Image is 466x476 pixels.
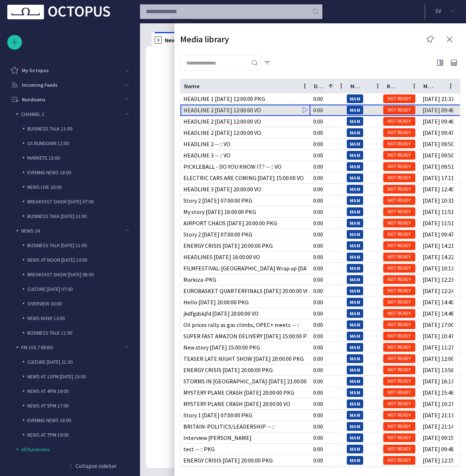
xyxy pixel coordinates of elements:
[183,207,256,216] div: My story 2022-09-09 16:00:00 PKG
[313,275,323,284] div: 0:00
[183,445,215,453] div: test -- :: PKG
[350,413,360,418] span: MAM
[183,128,261,137] div: HEADLINE 2 2022-09-05 12:00:00 VO
[350,175,360,180] span: MAM
[350,232,360,237] span: MAM
[423,388,453,397] div: 05/10/2022 15:46
[423,264,453,273] div: 11/09/2022 10:13
[423,343,453,352] div: 12/09/2022 11:27
[313,309,323,318] div: 0:00
[423,298,453,307] div: 11/09/2022 14:40
[445,81,456,91] button: Menu
[350,367,360,372] span: MAM
[423,207,453,216] div: 09/09/2022 11:51
[350,130,360,135] span: MAM
[383,141,415,148] span: NOT READY
[313,422,323,431] div: 0:00
[183,196,252,205] div: Story 2 2022-09-09 07:00:00 PKG
[313,219,323,227] div: 0:00
[362,81,372,91] button: Sort
[350,322,360,327] span: MAM
[423,162,453,171] div: 05/09/2022 09:51
[313,433,323,442] div: 0:00
[383,434,415,441] span: NOT READY
[383,265,415,272] span: NOT READY
[350,82,362,90] div: MosId
[383,208,415,215] span: NOT READY
[423,196,453,205] div: 09/09/2022 10:31
[350,435,360,440] span: MAM
[383,186,415,193] span: NOT READY
[350,424,360,429] span: MAM
[383,355,415,362] span: NOT READY
[183,433,252,442] div: Interview Milan Varga
[310,79,347,93] div: Duration
[313,445,323,453] div: 0:00
[383,163,415,170] span: NOT READY
[313,185,323,194] div: 0:00
[383,389,415,396] span: NOT READY
[350,311,360,316] span: MAM
[313,264,323,273] div: 0:00
[423,253,453,261] div: 10/09/2022 14:22
[423,219,453,227] div: 09/09/2022 11:51
[350,209,360,214] span: MAM
[313,377,323,386] div: 0:00
[383,79,420,93] div: Ready
[350,221,360,226] span: MAM
[183,332,307,340] div: SUPER FAST AMAZON DELIVERY 2022-09-12 15:00:00 PKG
[383,197,415,204] span: NOT READY
[350,345,360,350] span: MAM
[383,107,415,114] span: NOT READY
[313,241,323,250] div: 0:00
[183,286,307,295] div: EUROBASKET QUARTERFINALS 2022-09-11 20:00:00 VO
[383,175,415,182] span: NOT READY
[313,140,323,148] div: 0:00
[313,298,323,307] div: 0:00
[313,128,323,137] div: 0:00
[423,82,435,90] div: Modified
[383,118,415,125] span: NOT READY
[183,264,307,273] div: FILMFESTIVAL-VENICE Wrap up 2022-09-11 20:00:00 SOT
[423,445,453,453] div: 27/10/2022 09:48
[383,321,415,328] span: NOT READY
[383,446,415,453] span: NOT READY
[383,367,415,374] span: NOT READY
[350,164,360,169] span: MAM
[183,309,259,318] div: jkdfgdskjfd 2022-09-11 20:00:00 VO
[183,253,260,261] div: HEADLINES 2022-09-10 16:00:00 VO
[423,332,453,340] div: 12/09/2022 10:47
[423,286,453,295] div: 11/09/2022 12:24
[383,276,415,283] span: NOT READY
[383,299,415,306] span: NOT READY
[183,377,307,386] div: STORMS IN EUROPE 2022-09-22 21:00:00 VO
[180,34,229,44] h2: Media library
[183,343,260,352] div: New story 2022-09-12 15:00:00 PKG
[313,343,323,352] div: 0:00
[383,401,415,407] span: NOT READY
[313,162,323,171] div: 0:00
[420,79,456,93] div: Modified
[435,81,445,91] button: Sort
[350,277,360,282] span: MAM
[313,117,323,126] div: 0:00
[383,231,415,238] span: NOT READY
[350,266,360,271] span: MAM
[313,366,323,374] div: 0:00
[336,81,347,91] button: Menu
[350,198,360,203] span: MAM
[347,79,383,93] div: MosId
[183,399,290,408] div: MYSTERY PLANE CRASH 2022-10-06 20:00:00 VO
[350,401,360,406] span: MAM
[350,141,360,147] span: MAM
[350,108,360,113] span: MAM
[383,95,415,102] span: NOT READY
[423,94,453,103] div: 04/09/2022 21:33
[183,298,249,307] div: Hello 2022-09-11 20:00:00 PKG
[423,117,453,126] div: 05/09/2022 09:46
[383,412,415,419] span: NOT READY
[183,320,299,329] div: Oil prices rally as gas climbs, OPEC+ meets -- ::
[313,106,323,114] div: 0:00
[423,128,453,137] div: 05/09/2022 09:47
[183,162,281,171] div: PICKLEBALL - DO YOU KNOW IT? -- :: VO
